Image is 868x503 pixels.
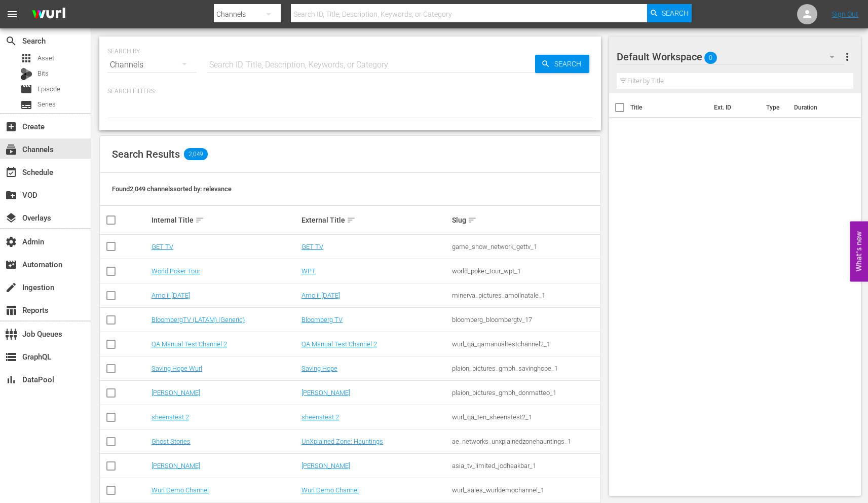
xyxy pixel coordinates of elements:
img: ans4CAIJ8jUAAAAAAAAAAAAAAAAAAAAAAAAgQb4GAAAAAAAAAAAAAAAAAAAAAAAAJMjXAAAAAAAAAAAAAAAAAAAAAAAAgAT5G... [24,3,73,26]
a: Sign Out [832,10,858,18]
div: minerva_pictures_amoilnatale_1 [452,292,599,299]
p: Search Filters: [107,87,593,96]
span: Search [662,4,689,22]
button: Search [647,4,692,22]
a: Wurl Demo Channel [301,486,359,494]
span: sort [347,215,356,225]
a: Wurl Demo Channel [152,486,209,494]
div: wurl_qa_ten_sheenatest2_1 [452,413,599,421]
a: GET TV [152,243,173,250]
a: QA Manual Test Channel 2 [301,340,377,348]
span: Episode [20,83,32,95]
a: World Poker Tour [152,267,200,275]
div: plaion_pictures_gmbh_savinghope_1 [452,365,599,372]
a: [PERSON_NAME] [301,389,350,397]
div: plaion_pictures_gmbh_donmatteo_1 [452,389,599,397]
span: menu [6,8,18,20]
a: UnXplained Zone: Hauntings [301,438,383,445]
div: wurl_qa_qamanualtestchannel2_1 [452,340,599,348]
span: VOD [5,189,17,201]
a: sheenatest 2 [152,413,189,421]
span: Channels [5,143,17,156]
span: Search [5,35,17,47]
span: Asset [37,53,54,63]
span: more_vert [841,51,853,63]
div: Internal Title [152,214,298,226]
div: ae_networks_unxplainedzonehauntings_1 [452,438,599,445]
a: Ghost Stories [152,438,191,445]
a: sheenatest 2 [301,413,339,421]
div: Bits [20,68,32,80]
span: Reports [5,304,17,316]
div: world_poker_tour_wpt_1 [452,267,599,275]
span: DataPool [5,374,17,386]
div: External Title [301,214,448,226]
a: BloombergTV (LATAM) (Generic) [152,316,245,324]
span: Search [550,55,589,73]
span: 2,049 [184,148,208,160]
div: Slug [452,214,599,226]
span: Job Queues [5,328,17,340]
a: WPT [301,267,316,275]
a: [PERSON_NAME] [152,389,200,397]
a: QA Manual Test Channel 2 [152,340,227,348]
div: asia_tv_limited_jodhaakbar_1 [452,462,599,470]
th: Type [760,93,788,122]
span: Admin [5,236,17,248]
span: Search Results [112,148,180,160]
a: [PERSON_NAME] [301,462,350,470]
span: 0 [704,47,717,68]
button: Open Feedback Widget [850,222,868,282]
a: Amo il [DATE] [301,292,340,299]
a: Saving Hope [301,365,337,372]
a: Bloomberg TV [301,316,343,324]
span: GraphQL [5,351,17,363]
a: GET TV [301,243,323,250]
span: Asset [20,52,32,64]
button: more_vert [841,45,853,69]
a: [PERSON_NAME] [152,462,200,470]
th: Ext. ID [708,93,761,122]
span: Series [37,99,56,110]
div: game_show_network_gettv_1 [452,243,599,250]
th: Duration [788,93,849,122]
span: Episode [37,84,60,94]
div: Channels [107,51,197,79]
span: Schedule [5,166,17,178]
th: Title [630,93,708,122]
div: wurl_sales_wurldemochannel_1 [452,486,599,494]
span: Create [5,121,17,133]
button: Search [535,55,589,73]
span: sort [468,215,477,225]
span: Found 2,049 channels sorted by: relevance [112,185,232,193]
span: Bits [37,68,49,79]
div: bloomberg_bloombergtv_17 [452,316,599,324]
a: Saving Hope Wurl [152,365,202,372]
span: sort [195,215,204,225]
span: Ingestion [5,281,17,294]
span: Automation [5,259,17,271]
a: Amo il [DATE] [152,292,190,299]
span: Series [20,99,32,111]
span: Overlays [5,212,17,224]
div: Default Workspace [617,43,844,71]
